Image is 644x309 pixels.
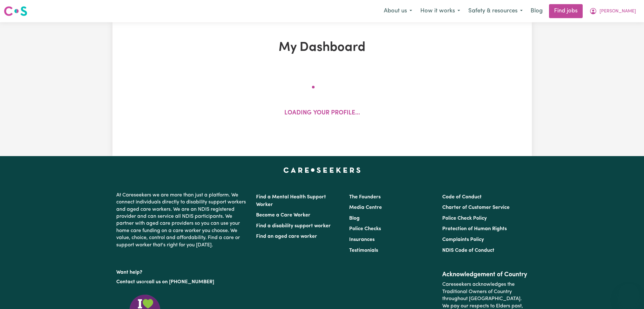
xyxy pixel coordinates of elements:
a: Careseekers home page [283,168,361,173]
button: My Account [585,4,640,18]
a: Find jobs [549,4,583,18]
a: Protection of Human Rights [442,226,507,231]
p: or [116,276,248,288]
a: Contact us [116,279,141,285]
a: Charter of Customer Service [442,205,510,210]
a: Code of Conduct [442,195,482,200]
a: Find a disability support worker [256,223,331,229]
button: About us [380,4,416,18]
button: Safety & resources [464,4,527,18]
iframe: Button to launch messaging window [619,284,639,304]
a: Blog [349,216,360,221]
a: Testimonials [349,248,378,253]
a: The Founders [349,195,381,200]
a: NDIS Code of Conduct [442,248,494,253]
a: Blog [527,4,546,18]
button: How it works [416,4,464,18]
a: call us on [PHONE_NUMBER] [146,279,214,285]
a: Find a Mental Health Support Worker [256,195,326,207]
a: Insurances [349,237,375,242]
p: Loading your profile... [284,109,360,118]
a: Find an aged care worker [256,234,317,239]
h1: My Dashboard [186,40,458,55]
a: Police Check Policy [442,216,487,221]
img: Careseekers logo [4,5,27,17]
p: Want help? [116,266,248,276]
h2: Acknowledgement of Country [442,271,528,278]
p: At Careseekers we are more than just a platform. We connect individuals directly to disability su... [116,189,248,251]
a: Complaints Policy [442,237,484,242]
a: Become a Care Worker [256,213,310,218]
span: [PERSON_NAME] [600,8,636,15]
a: Media Centre [349,205,382,210]
a: Careseekers logo [4,4,27,18]
a: Police Checks [349,226,381,231]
